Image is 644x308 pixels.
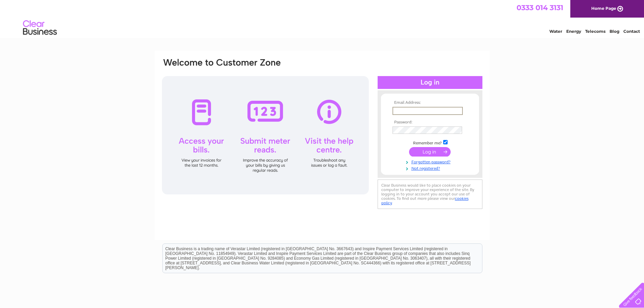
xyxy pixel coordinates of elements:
[566,29,581,34] a: Energy
[381,196,469,205] a: cookies policy
[392,158,469,165] a: Forgotten password?
[623,29,640,34] a: Contact
[409,147,451,157] input: Submit
[585,29,605,34] a: Telecoms
[549,29,562,34] a: Water
[23,18,57,38] img: logo.png
[163,4,482,33] div: Clear Business is a trading name of Verastar Limited (registered in [GEOGRAPHIC_DATA] No. 3667643...
[391,139,469,146] td: Remember me?
[517,3,563,12] a: 0333 014 3131
[392,165,469,171] a: Not registered?
[391,100,469,105] th: Email Address:
[391,120,469,125] th: Password:
[378,180,482,209] div: Clear Business would like to place cookies on your computer to improve your experience of the sit...
[610,29,619,34] a: Blog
